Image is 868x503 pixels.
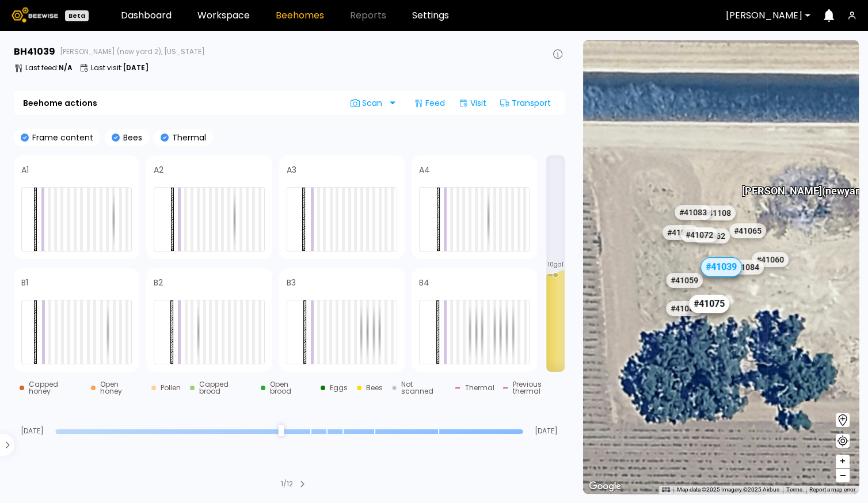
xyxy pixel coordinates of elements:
div: Capped honey [29,381,82,395]
div: Eggs [330,384,348,391]
b: N/A [59,63,73,73]
button: + [836,455,850,468]
p: Last visit : [91,64,149,71]
span: [DATE] [14,428,51,435]
div: # 41083 [675,205,711,220]
span: Map data ©2025 Imagery ©2025 Airbus [677,486,779,493]
h4: B2 [154,279,163,287]
div: Beta [65,10,89,21]
button: Keyboard shortcuts [662,486,670,494]
div: # 41108 [699,205,736,220]
div: Open brood [270,381,311,395]
div: 1 / 12 [281,479,293,489]
span: – [840,468,846,483]
div: # 41057 [662,225,699,240]
button: – [836,468,850,482]
div: # 41062 [692,228,729,243]
div: Capped brood [199,381,252,395]
h4: B3 [287,279,296,287]
h4: A3 [287,166,296,174]
div: # 41075 [689,295,729,313]
div: Previous thermal [512,381,570,395]
a: Beehomes [276,11,324,20]
a: Workspace [197,11,250,20]
h4: A2 [154,166,163,174]
div: # 41060 [752,252,789,267]
div: Visit [454,94,491,112]
div: # 41059 [666,273,703,288]
a: Open this area in Google Maps (opens a new window) [586,479,624,494]
div: # 41065 [729,223,766,238]
a: Settings [412,11,449,20]
h4: B1 [21,279,28,287]
span: Scan [351,98,386,108]
span: 10 gal [548,262,564,268]
p: Last feed : [25,64,73,71]
div: Not scanned [401,381,447,395]
span: + [839,454,846,468]
a: Report a map error [809,486,855,493]
div: Open honey [100,381,142,395]
h4: A4 [419,166,430,174]
div: # 41072 [681,227,718,242]
div: Bees [366,384,383,391]
h4: A1 [21,166,29,174]
img: Google [586,479,624,494]
div: Transport [496,94,555,112]
div: Pollen [161,384,181,391]
h3: BH 41039 [14,47,55,56]
b: [DATE] [123,63,149,73]
span: [DATE] [527,428,565,435]
div: Thermal [465,384,494,391]
div: # 41084 [727,260,764,275]
p: Frame content [29,134,93,142]
a: Dashboard [121,11,172,20]
p: Thermal [169,134,206,142]
b: Beehome actions [23,99,97,107]
h4: B4 [419,279,429,287]
img: Beewise logo [12,7,58,22]
span: [PERSON_NAME] (new yard 2), [US_STATE] [60,48,205,55]
a: Terms (opens in new tab) [786,486,802,493]
p: Bees [120,134,142,142]
div: Feed [409,94,450,112]
div: # 41039 [701,257,742,277]
span: Reports [350,11,386,20]
div: # 41082 [665,301,702,316]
